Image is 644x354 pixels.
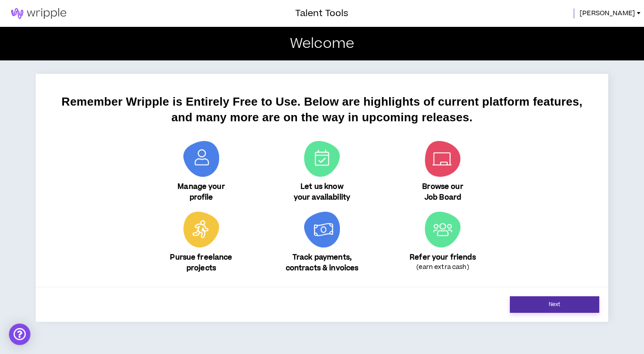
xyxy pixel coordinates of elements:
p: Pursue freelance projects [170,252,232,273]
img: Manage your profile [183,141,219,177]
img: Track payments, contracts & invoices [304,212,340,247]
div: Open Intercom Messenger [9,324,30,345]
img: Pursue freelance projects [183,212,219,247]
h1: Remember Wripple is Entirely Free to Use. Below are highlights of current platform features, and ... [51,94,593,125]
p: Browse our Job Board [422,181,463,203]
p: Refer your friends [410,252,476,263]
img: Browse our Job Board [425,141,461,177]
span: [PERSON_NAME] [580,9,635,18]
p: (earn extra cash) [416,263,469,272]
h3: Talent Tools [295,7,348,20]
p: Let us know your availability [294,181,350,203]
img: Let us know your availability [304,141,340,177]
p: Welcome [290,33,354,55]
a: Next [510,296,599,313]
p: Track payments, contracts & invoices [286,252,359,273]
img: Refer your friends [425,212,461,247]
p: Manage your profile [178,181,225,203]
